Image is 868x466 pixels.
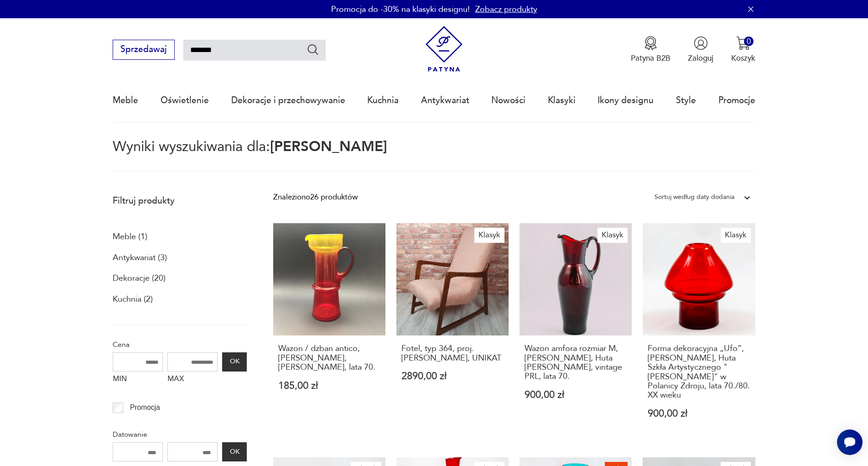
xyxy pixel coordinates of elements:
[270,137,387,156] span: [PERSON_NAME]
[278,344,381,372] h3: Wazon / dzban antico, [PERSON_NAME], [PERSON_NAME], lata 70.
[113,229,147,245] a: Meble (1)
[718,79,755,121] a: Promocje
[130,402,160,414] p: Promocja
[525,390,627,400] p: 900,00 zł
[731,53,755,63] p: Koszyk
[113,429,247,440] p: Datowanie
[113,195,247,207] p: Filtruj produkty
[273,223,385,440] a: Wazon / dzban antico, Zuber Czesław, Huta Barbara, lata 70.Wazon / dzban antico, [PERSON_NAME], [...
[520,223,632,440] a: KlasykWazon amfora rozmiar M, Z. Horbowy, Huta Barbara, vintage PRL, lata 70.Wazon amfora rozmiar...
[688,53,713,63] p: Zaloguj
[688,36,713,63] button: Zaloguj
[631,53,670,63] p: Patyna B2B
[731,36,755,63] button: 0Koszyk
[837,429,863,455] iframe: Smartsupp widget button
[161,79,209,121] a: Oświetlenie
[113,47,174,54] a: Sprzedawaj
[648,344,750,400] h3: Forma dekoracyjna „Ufo”, [PERSON_NAME], Huta Szkła Artystycznego "[PERSON_NAME]" w Polanicy Zdroj...
[273,191,358,203] div: Znaleziono 26 produktów
[222,442,247,461] button: OK
[307,43,320,56] button: Szukaj
[744,37,754,46] div: 0
[548,79,576,121] a: Klasyki
[113,140,755,172] p: Wyniki wyszukiwania dla:
[222,352,247,372] button: OK
[231,79,345,121] a: Dekoracje i przechowywanie
[113,292,153,307] a: Kuchnia (2)
[648,409,750,419] p: 900,00 zł
[644,36,658,50] img: Ikona medalu
[475,4,537,15] a: Zobacz produkty
[113,339,247,351] p: Cena
[631,36,670,63] button: Patyna B2B
[367,79,399,121] a: Kuchnia
[525,344,627,382] h3: Wazon amfora rozmiar M, [PERSON_NAME], Huta [PERSON_NAME], vintage PRL, lata 70.
[113,79,138,121] a: Meble
[401,344,504,363] h3: Fotel, typ 364, proj. [PERSON_NAME], UNIKAT
[421,79,469,121] a: Antykwariat
[278,381,381,391] p: 185,00 zł
[598,79,654,121] a: Ikony designu
[736,36,750,50] img: Ikona koszyka
[655,191,734,203] div: Sortuj według daty dodania
[643,223,755,440] a: KlasykForma dekoracyjna „Ufo”, Zbigniew Horbowy, Huta Szkła Artystycznego "Barbara" w Polanicy Zd...
[421,26,467,72] img: Patyna - sklep z meblami i dekoracjami vintage
[676,79,696,121] a: Style
[631,36,670,63] a: Ikona medaluPatyna B2B
[491,79,525,121] a: Nowości
[113,250,167,266] a: Antykwariat (3)
[694,36,708,50] img: Ikonka użytkownika
[331,4,470,15] p: Promocja do -30% na klasyki designu!
[396,223,509,440] a: KlasykFotel, typ 364, proj. Barbara Fenrych-Węcławska, UNIKATFotel, typ 364, proj. [PERSON_NAME],...
[113,372,163,389] label: MIN
[113,271,166,286] a: Dekoracje (20)
[401,372,504,381] p: 2890,00 zł
[113,40,174,60] button: Sprzedawaj
[167,372,218,389] label: MAX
